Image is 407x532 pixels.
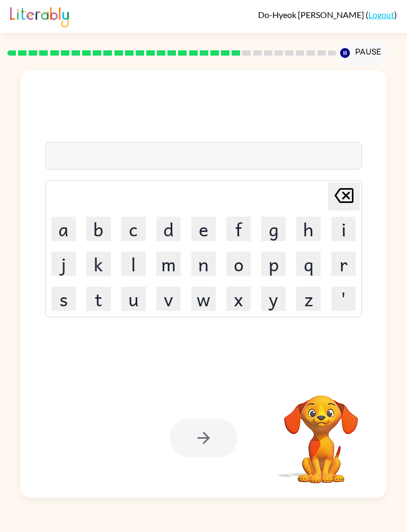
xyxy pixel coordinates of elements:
[191,217,216,241] button: e
[258,10,397,20] div: ( )
[331,252,356,276] button: r
[191,287,216,311] button: w
[86,287,111,311] button: t
[156,287,181,311] button: v
[258,10,366,20] span: Do-Hyeok [PERSON_NAME]
[191,252,216,276] button: n
[51,252,76,276] button: j
[336,41,386,65] button: Pause
[226,287,251,311] button: x
[86,252,111,276] button: k
[10,4,69,28] img: Literably
[261,252,286,276] button: p
[51,217,76,241] button: a
[51,287,76,311] button: s
[368,10,394,20] a: Logout
[121,287,146,311] button: u
[331,217,356,241] button: i
[261,217,286,241] button: g
[296,252,321,276] button: q
[156,252,181,276] button: m
[121,217,146,241] button: c
[331,287,356,311] button: '
[296,287,321,311] button: z
[226,217,251,241] button: f
[296,217,321,241] button: h
[156,217,181,241] button: d
[261,287,286,311] button: y
[226,252,251,276] button: o
[86,217,111,241] button: b
[268,379,374,485] video: Your browser must support playing .mp4 files to use Literably. Please try using another browser.
[121,252,146,276] button: l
